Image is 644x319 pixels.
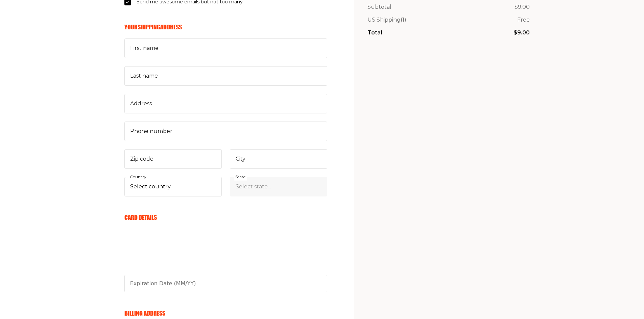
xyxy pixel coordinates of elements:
input: First name [124,38,327,58]
p: $9.00 [515,3,530,11]
input: Zip code [124,149,222,169]
input: Last name [124,66,327,86]
input: Please enter a valid expiration date in the format MM/YY [124,275,327,292]
iframe: card [124,229,327,280]
p: Free [517,16,530,24]
iframe: cvv [124,252,327,302]
input: Address [124,94,327,113]
input: Phone number [124,122,327,141]
select: Country [124,177,222,196]
p: Total [367,28,382,37]
h6: Your Shipping Address [124,23,327,31]
p: Subtotal [367,3,391,11]
h6: Card Details [124,214,327,221]
p: $9.00 [514,28,530,37]
select: State [230,177,327,196]
p: US Shipping (1) [367,16,406,24]
label: Country [128,173,148,181]
h6: Billing Address [124,310,327,317]
input: City [230,149,327,169]
label: State [234,173,247,181]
